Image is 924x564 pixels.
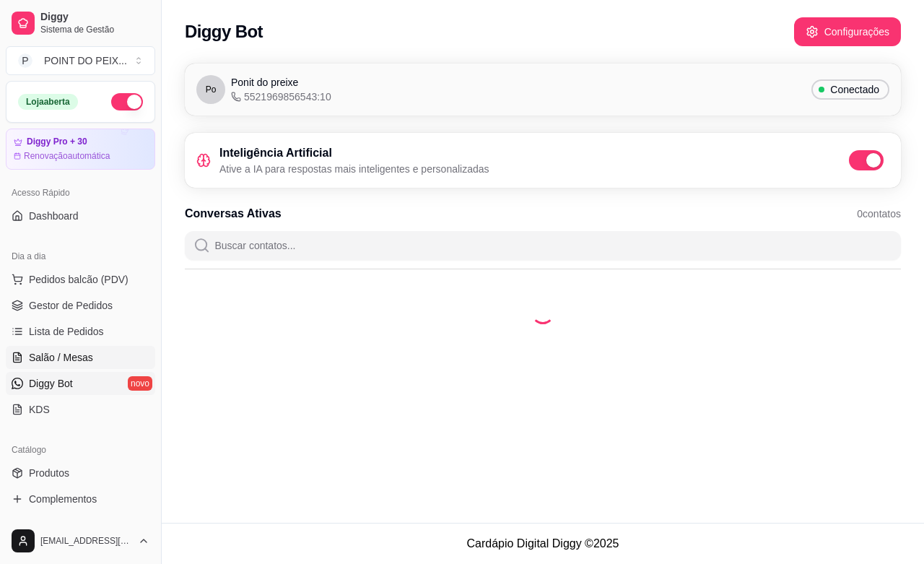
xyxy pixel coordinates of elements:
[6,524,155,558] button: [EMAIL_ADDRESS][DOMAIN_NAME]
[6,294,155,317] a: Gestor de Pedidos
[40,535,132,547] span: [EMAIL_ADDRESS][DOMAIN_NAME]
[6,372,155,395] a: Diggy Botnovo
[40,11,149,24] span: Diggy
[6,245,155,268] div: Dia a dia
[6,438,155,461] div: Catálogo
[6,129,155,170] a: Diggy Pro + 30Renovaçãoautomática
[162,523,924,564] footer: Cardápio Digital Diggy © 2025
[794,17,901,46] button: Configurações
[6,6,155,40] a: DiggySistema de Gestão
[29,350,93,365] span: Salão / Mesas
[111,93,143,110] button: Alterar Status
[27,136,87,147] article: Diggy Pro + 30
[6,181,155,204] div: Acesso Rápido
[6,204,155,227] a: Dashboard
[24,150,110,162] article: Renovação automática
[44,53,127,68] div: POINT DO PEIX ...
[231,90,331,104] span: 5521969856543:10
[29,402,50,417] span: KDS
[29,272,128,287] span: Pedidos balcão (PDV)
[206,84,217,95] span: Po
[29,492,97,506] span: Complementos
[29,466,69,480] span: Produtos
[18,53,32,68] span: P
[6,46,155,75] button: Select a team
[531,301,554,324] div: Loading
[6,487,155,511] a: Complementos
[824,82,885,97] span: Conectado
[6,461,155,485] a: Produtos
[6,320,155,343] a: Lista de Pedidos
[219,144,489,162] h3: Inteligência Artificial
[18,94,78,110] div: Loja aberta
[29,298,113,313] span: Gestor de Pedidos
[185,20,263,43] h2: Diggy Bot
[857,207,901,221] span: 0 contatos
[219,162,489,176] p: Ative a IA para respostas mais inteligentes e personalizadas
[6,268,155,291] button: Pedidos balcão (PDV)
[185,205,282,222] h3: Conversas Ativas
[29,209,79,223] span: Dashboard
[40,24,149,35] span: Sistema de Gestão
[210,231,892,260] input: Buscar contatos...
[29,324,104,339] span: Lista de Pedidos
[6,398,155,421] a: KDS
[231,75,298,90] span: Ponit do preixe
[6,346,155,369] a: Salão / Mesas
[29,376,73,391] span: Diggy Bot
